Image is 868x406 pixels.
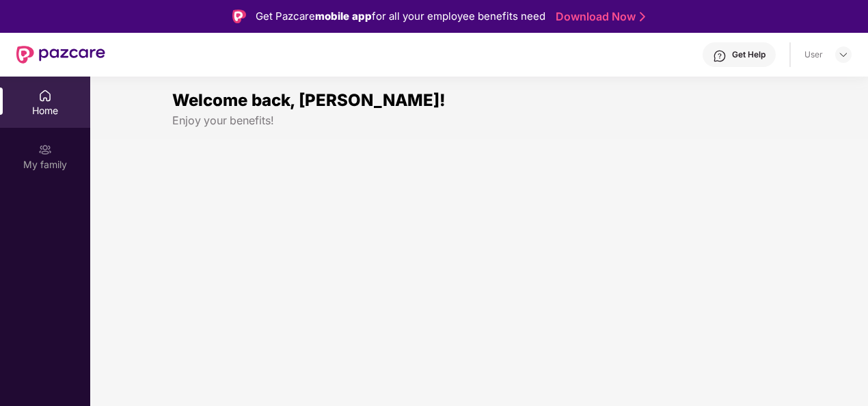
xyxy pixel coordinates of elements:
[556,10,641,24] a: Download Now
[315,10,372,23] strong: mobile app
[838,49,849,60] img: svg+xml;base64,PHN2ZyBpZD0iRHJvcGRvd24tMzJ4MzIiIHhtbG5zPSJodHRwOi8vd3d3LnczLm9yZy8yMDAwL3N2ZyIgd2...
[172,90,446,110] span: Welcome back, [PERSON_NAME]!
[713,49,727,63] img: svg+xml;base64,PHN2ZyBpZD0iSGVscC0zMngzMiIgeG1sbnM9Imh0dHA6Ly93d3cudzMub3JnLzIwMDAvc3ZnIiB3aWR0aD...
[804,49,823,60] div: User
[232,10,246,23] img: Logo
[38,89,52,103] img: svg+xml;base64,PHN2ZyBpZD0iSG9tZSIgeG1sbnM9Imh0dHA6Ly93d3cudzMub3JnLzIwMDAvc3ZnIiB3aWR0aD0iMjAiIG...
[172,113,786,128] div: Enjoy your benefits!
[38,143,52,157] img: svg+xml;base64,PHN2ZyB3aWR0aD0iMjAiIGhlaWdodD0iMjAiIHZpZXdCb3g9IjAgMCAyMCAyMCIgZmlsbD0ibm9uZSIgeG...
[640,10,645,24] img: Stroke
[732,49,765,60] div: Get Help
[256,8,545,25] div: Get Pazcare for all your employee benefits need
[16,46,105,64] img: New Pazcare Logo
